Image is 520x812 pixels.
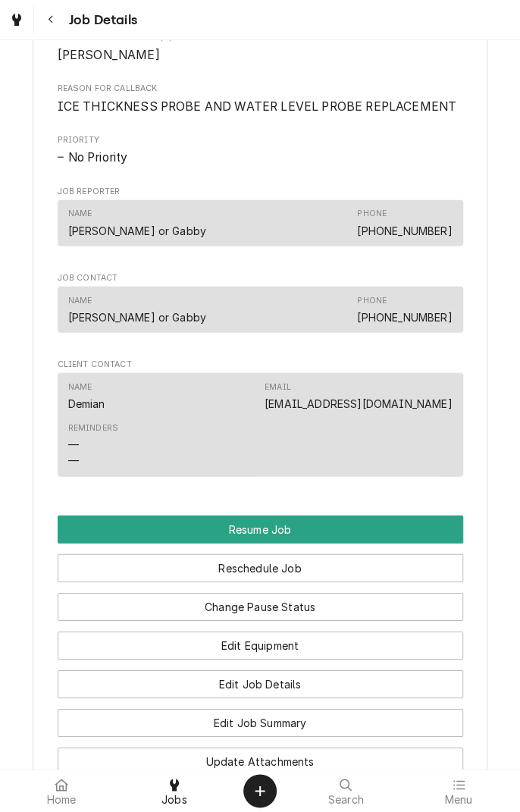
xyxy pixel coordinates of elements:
div: Phone [357,208,452,238]
div: Reminders [68,422,118,469]
div: Email [265,381,452,412]
button: Reschedule Job [58,554,463,582]
span: Home [47,794,77,806]
span: ICE THICKNESS PROBE AND WATER LEVEL PROBE REPLACEMENT [58,99,456,114]
div: Button Group Row [58,698,463,737]
a: Jobs [119,773,230,809]
button: Update Attachments [58,748,463,776]
div: Button Group Row [58,737,463,776]
span: Priority [58,149,463,167]
a: Menu [403,773,515,809]
div: [PERSON_NAME] or Gabby [68,309,207,325]
button: Edit Job Details [58,670,463,698]
div: Contact [58,373,463,477]
div: Job Reporter [58,186,463,254]
a: [PHONE_NUMBER] [357,224,452,237]
div: Phone [357,295,387,307]
div: Name [68,295,92,307]
button: Create Object [243,774,277,807]
div: Name [68,381,105,412]
div: Button Group Row [58,582,463,621]
div: Email [265,381,291,393]
span: Priority [58,134,463,146]
span: Reason For Callback [58,83,463,95]
span: Job Contact [58,272,463,284]
div: Phone [357,208,387,220]
span: Search [328,794,364,806]
div: Job Contact List [58,287,463,340]
div: Job Reporter List [58,200,463,253]
div: Job Contact [58,272,463,340]
div: No Priority [58,149,463,167]
div: Client Contact [58,359,463,484]
div: Assigned Technician(s) [58,32,463,64]
span: Assigned Technician(s) [58,46,463,64]
div: Name [68,208,207,238]
div: Phone [357,295,452,325]
a: Search [290,773,402,809]
div: Client Contact List [58,373,463,484]
div: [PERSON_NAME] or Gabby [68,223,207,239]
div: Button Group Row [58,660,463,698]
div: Reminders [68,422,118,434]
a: Go to Jobs [3,6,30,33]
span: Reason For Callback [58,98,463,116]
div: Contact [58,200,463,246]
span: Jobs [161,794,187,806]
div: Name [68,295,207,325]
div: Reason For Callback [58,83,463,115]
div: Button Group Row [58,621,463,660]
div: Name [68,381,92,393]
div: — [68,437,79,453]
a: [PHONE_NUMBER] [357,311,452,324]
a: [EMAIL_ADDRESS][DOMAIN_NAME] [265,397,452,410]
div: Button Group Row [58,516,463,544]
span: Menu [444,794,472,806]
button: Change Pause Status [58,593,463,621]
div: Contact [58,287,463,333]
span: Job Reporter [58,186,463,198]
span: Job Details [64,10,137,30]
div: — [68,453,79,469]
span: [PERSON_NAME] [58,48,160,62]
div: Name [68,208,92,220]
button: Resume Job [58,516,463,544]
button: Edit Equipment [58,632,463,660]
button: Edit Job Summary [58,709,463,737]
div: Button Group Row [58,544,463,582]
div: Priority [58,134,463,167]
a: Home [6,773,117,809]
span: Client Contact [58,359,463,371]
button: Navigate back [37,6,64,33]
div: Demian [68,396,105,412]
